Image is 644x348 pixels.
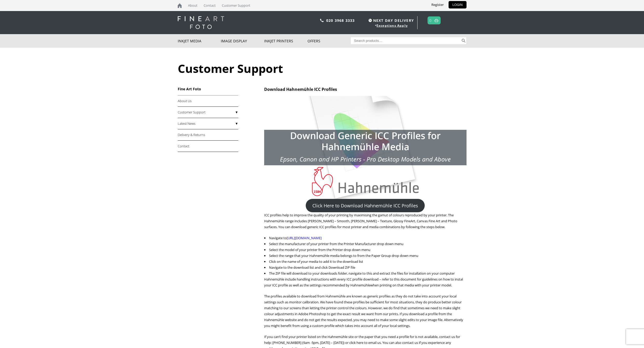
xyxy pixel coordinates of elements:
a: Register [428,1,448,8]
li: Click on the name of your media to add it to the download list [264,259,466,265]
img: basket.svg [434,19,438,22]
li: Navigate to [264,235,466,241]
a: Contact [178,141,238,152]
a: 020 3968 3333 [326,18,355,23]
li: Select the model of your printer from the Printer drop down menu [264,247,466,253]
p: ICC profiles help to improve the quality of your printing by maximising the gamut of colours repr... [264,212,466,230]
button: Search [461,37,467,44]
h2: Download Hahnemühle ICC Profiles [264,86,466,92]
a: LOGIN [449,1,467,8]
a: Customer Support [178,107,238,118]
a: [URL][DOMAIN_NAME] [287,236,322,240]
li: Navigate to the download list and click Download ZIP file [264,265,466,270]
a: Delivery & Returns [178,129,238,141]
li: Select the manufacturer of your printer from the Printer Manufacturer drop down menu [264,241,466,247]
li: Select the range that your Hahnemühle media belongs to from the Paper Group drop down menu [264,253,466,259]
span: NEXT DAY DELIVERY [367,17,414,23]
a: Image Display [221,34,264,48]
img: time.svg [369,19,372,22]
a: 0 [429,17,432,24]
h1: Customer Support [178,61,467,76]
img: logo-white.svg [178,16,224,29]
a: About Us [178,95,238,107]
a: Latest News [178,118,238,129]
a: Offers [308,34,351,48]
img: Download Generic ICC Profiles Hahnemuhle Media [264,96,466,199]
a: Inkjet Printers [264,34,308,48]
li: The ZIP file will download to your downloads folder, navigate to this and extract the files for i... [264,270,466,276]
a: Click Here to Download Hahnemühle ICC Profiles [306,199,425,212]
input: Search products… [351,37,461,44]
p: The profiles available to download from Hahnemühle are known as generic profiles as they do not t... [264,293,466,329]
img: phone.svg [320,19,324,22]
p: Hahnemühle include handling instructions with every ICC profile download – refer to this document... [264,276,466,288]
a: Inkjet Media [178,34,221,48]
a: Exceptions Apply [377,23,408,28]
h3: Fine Art Foto [178,86,238,91]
